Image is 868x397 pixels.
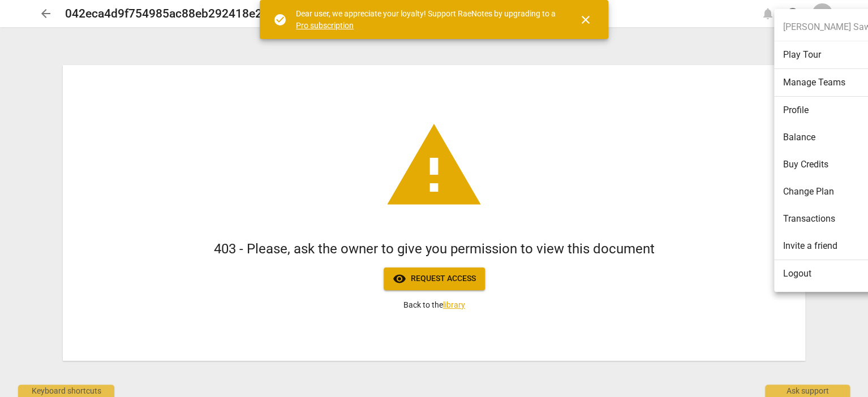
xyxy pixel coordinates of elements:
[579,13,592,27] span: close
[296,8,558,31] div: Dear user, we appreciate your loyalty! Support RaeNotes by upgrading to a
[572,6,599,33] button: Close
[273,13,287,27] span: check_circle
[296,21,354,30] a: Pro subscription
